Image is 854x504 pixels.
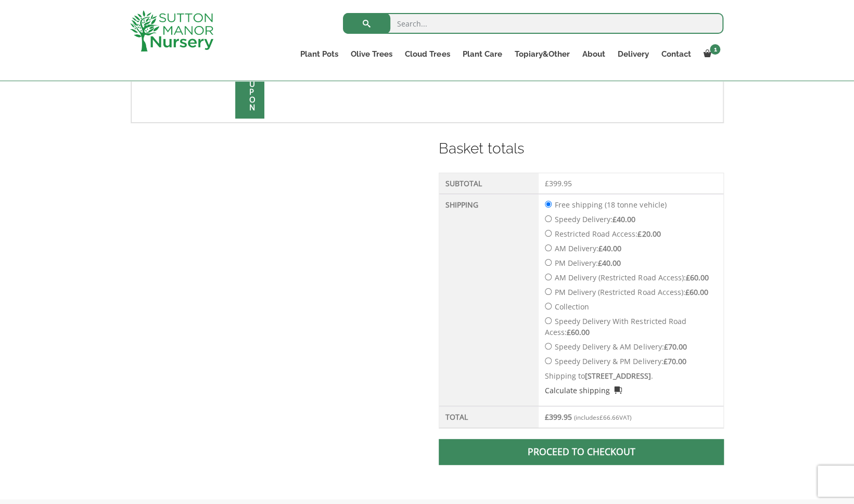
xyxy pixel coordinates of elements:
label: PM Delivery (Restricted Road Access): [555,287,708,297]
bdi: 70.00 [663,356,686,366]
label: Speedy Delivery & PM Delivery: [555,356,686,366]
label: Speedy Delivery: [555,214,635,224]
p: Shipping to . [545,370,717,381]
span: £ [685,273,690,282]
span: 66.66 [600,413,619,421]
label: Restricted Road Access: [555,229,660,239]
span: £ [600,413,603,421]
small: (includes VAT) [574,413,631,421]
label: Collection [555,302,589,312]
bdi: 40.00 [613,214,635,224]
h2: Basket totals [439,138,723,160]
span: £ [567,327,571,337]
bdi: 70.00 [664,342,686,352]
label: Free shipping (18 tonne vehicle) [555,200,666,210]
span: £ [545,178,549,188]
th: Shipping [439,194,539,406]
a: Proceed to checkout [439,439,723,465]
bdi: 60.00 [567,327,590,337]
span: £ [613,214,617,224]
a: Delivery [611,47,655,61]
span: £ [638,229,642,239]
bdi: 60.00 [685,273,708,282]
input: Search... [343,13,723,34]
bdi: 399.95 [545,178,572,188]
span: £ [598,258,602,268]
bdi: 40.00 [598,258,621,268]
bdi: 40.00 [598,243,621,253]
a: About [576,47,611,61]
th: Subtotal [439,173,539,194]
label: Speedy Delivery & AM Delivery: [555,342,686,352]
a: Topiary&Other [508,47,576,61]
label: PM Delivery: [555,258,621,268]
bdi: 60.00 [685,287,708,297]
a: Plant Care [456,47,508,61]
span: £ [685,287,689,297]
a: Olive Trees [345,47,399,61]
label: AM Delivery (Restricted Road Access): [555,273,708,282]
th: Total [439,406,539,428]
label: AM Delivery: [555,243,621,253]
bdi: 399.95 [545,412,572,422]
span: £ [545,412,549,422]
span: £ [664,342,668,352]
bdi: 20.00 [638,229,660,239]
span: 1 [710,44,720,55]
a: 1 [697,47,723,61]
a: Cloud Trees [399,47,456,61]
img: logo [130,10,213,51]
span: £ [663,356,667,366]
span: £ [598,243,603,253]
label: Speedy Delivery With Restricted Road Acess: [545,316,686,337]
strong: [STREET_ADDRESS] [585,371,651,381]
a: Plant Pots [294,47,345,61]
a: Calculate shipping [545,385,622,396]
a: Contact [655,47,697,61]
